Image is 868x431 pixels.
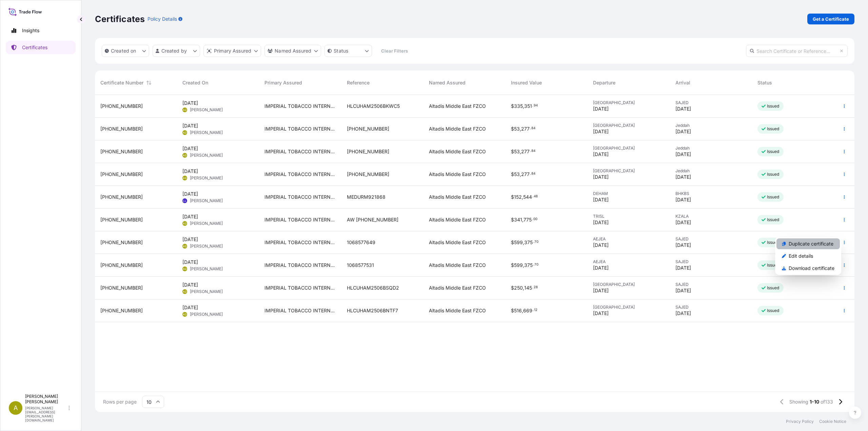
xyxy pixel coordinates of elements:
[147,16,177,22] p: Policy Details
[776,238,840,249] a: Duplicate certificate
[775,237,841,275] div: Actions
[776,263,840,274] a: Download certificate
[813,16,849,22] p: Get a Certificate
[95,14,145,24] p: Certificates
[789,265,834,272] p: Download certificate
[789,240,833,247] p: Duplicate certificate
[776,251,840,261] a: Edit details
[789,253,813,259] p: Edit details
